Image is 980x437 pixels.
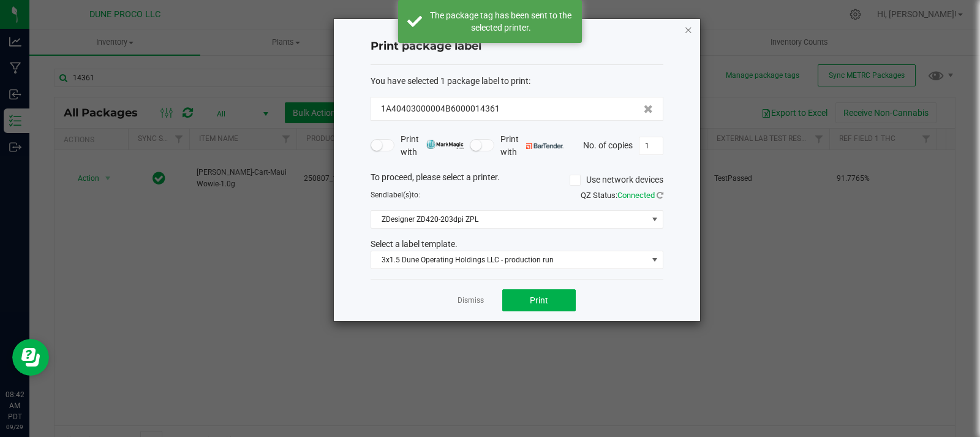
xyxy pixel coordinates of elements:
div: To proceed, please select a printer. [361,171,673,189]
div: : [371,75,663,88]
span: QZ Status: [581,191,663,200]
span: Print [530,295,548,305]
div: The package tag has been sent to the selected printer. [429,9,573,34]
img: mark_magic_cybra.png [426,140,464,149]
button: Print [502,289,576,311]
img: bartender.png [526,143,563,149]
span: 1A40403000004B6000014361 [381,102,500,115]
span: 3x1.5 Dune Operating Holdings LLC - production run [371,251,647,268]
span: label(s) [387,191,412,199]
span: No. of copies [583,140,633,150]
span: Connected [617,191,655,200]
label: Use network devices [570,173,663,186]
span: ZDesigner ZD420-203dpi ZPL [371,211,647,228]
h4: Print package label [371,39,663,55]
span: Send to: [371,191,420,199]
span: Print with [500,133,563,159]
span: Print with [401,133,464,159]
iframe: Resource center [12,339,49,376]
a: Dismiss [458,295,484,306]
span: You have selected 1 package label to print [371,76,529,86]
div: Select a label template. [361,238,673,251]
